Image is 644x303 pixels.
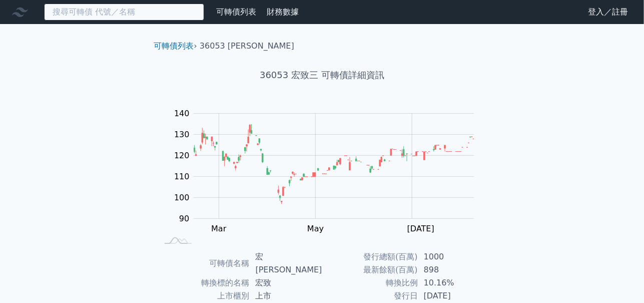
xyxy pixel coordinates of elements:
[211,224,227,233] tspan: Mar
[322,263,418,276] td: 最新餘額(百萬)
[154,40,197,52] li: ›
[250,289,322,302] td: 上市
[322,250,418,263] td: 發行總額(百萬)
[418,250,486,263] td: 1000
[174,172,190,181] tspan: 110
[418,276,486,289] td: 10.16%
[44,4,204,21] input: 搜尋可轉債 代號／名稱
[174,151,190,160] tspan: 120
[158,289,250,302] td: 上市櫃別
[174,109,190,118] tspan: 140
[146,68,498,82] h1: 36053 宏致三 可轉債詳細資訊
[407,224,434,233] tspan: [DATE]
[158,276,250,289] td: 轉換標的名稱
[580,4,636,20] a: 登入／註冊
[158,250,250,276] td: 可轉債名稱
[169,109,489,254] g: Chart
[322,289,418,302] td: 發行日
[418,289,486,302] td: [DATE]
[267,7,299,17] a: 財務數據
[307,224,324,233] tspan: May
[250,276,322,289] td: 宏致
[322,276,418,289] td: 轉換比例
[174,130,190,139] tspan: 130
[250,250,322,276] td: 宏[PERSON_NAME]
[174,193,190,202] tspan: 100
[179,214,189,223] tspan: 90
[200,40,294,52] li: 36053 [PERSON_NAME]
[154,41,194,51] a: 可轉債列表
[418,263,486,276] td: 898
[216,7,256,17] a: 可轉債列表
